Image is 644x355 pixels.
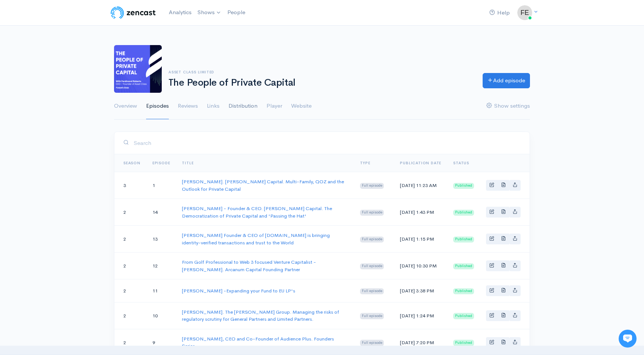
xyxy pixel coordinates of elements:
[360,313,384,319] span: Full episode
[486,5,513,21] a: Help
[453,210,474,216] span: Published
[48,103,89,109] span: New conversation
[486,234,521,244] div: Basic example
[619,330,637,348] iframe: gist-messenger-bubble-iframe
[453,263,474,269] span: Published
[360,288,384,294] span: Full episode
[453,288,474,294] span: Published
[146,226,176,253] td: 13
[11,36,138,48] h1: Hi 👋
[453,340,474,346] span: Published
[146,279,176,302] td: 11
[182,336,334,349] a: [PERSON_NAME], CEO and Co-Founder of Audience Plus. Founders Series:
[114,172,146,199] td: 3
[146,199,176,226] td: 14
[360,210,384,216] span: Full episode
[453,237,474,243] span: Published
[178,93,198,120] a: Reviews
[168,77,474,88] h1: The People of Private Capital
[12,99,138,114] button: New conversation
[394,226,447,253] td: [DATE] 1:15 PM
[486,180,521,191] div: Basic example
[182,288,295,294] a: [PERSON_NAME] -Expanding your Fund to EU LP's
[114,226,146,253] td: 2
[517,5,532,20] img: ...
[123,161,141,165] a: Season
[400,161,441,165] a: Publication date
[146,93,169,120] a: Episodes
[486,260,521,271] div: Basic example
[146,172,176,199] td: 1
[394,302,447,329] td: [DATE] 1:24 PM
[114,279,146,302] td: 2
[166,4,195,20] a: Analytics
[360,237,384,243] span: Full episode
[486,310,521,321] div: Basic example
[228,93,258,120] a: Distribution
[146,302,176,329] td: 10
[146,253,176,279] td: 12
[360,183,384,189] span: Full episode
[483,73,530,88] a: Add episode
[195,4,224,21] a: Shows
[10,128,139,137] p: Find an answer quickly
[486,337,521,348] div: Basic example
[394,279,447,302] td: [DATE] 3:38 PM
[168,70,474,74] h6: Asset Class Limited
[360,340,384,346] span: Full episode
[182,161,193,165] a: Title
[486,93,530,120] a: Show settings
[266,93,282,120] a: Player
[110,5,157,20] img: ZenCast Logo
[360,161,370,165] a: Type
[394,199,447,226] td: [DATE] 1:43 PM
[182,259,316,273] a: From Golf Professional to Web 3 focused Venture Capitalist - [PERSON_NAME]. Arcanum Capital Found...
[394,172,447,199] td: [DATE] 11:23 AM
[133,135,521,150] input: Search
[224,4,248,20] a: People
[453,161,469,165] span: Status
[486,285,521,296] div: Basic example
[291,93,312,120] a: Website
[114,199,146,226] td: 2
[394,253,447,279] td: [DATE] 10:30 PM
[114,302,146,329] td: 2
[114,93,137,120] a: Overview
[453,183,474,189] span: Published
[22,140,133,155] input: Search articles
[360,263,384,269] span: Full episode
[182,232,330,246] a: [PERSON_NAME] Founder & CEO of [DOMAIN_NAME] is bringing identity-verified transactions and trust...
[11,50,138,85] h2: Just let us know if you need anything and we'll be happy to help! 🙂
[182,178,344,192] a: [PERSON_NAME]. [PERSON_NAME] Capital. Multi-Family, QOZ and the Outlook for Private Capital
[453,313,474,319] span: Published
[182,205,332,219] a: [PERSON_NAME] - Founder & CEO. [PERSON_NAME] Capital. The Democratization of Private Capital and ...
[207,93,220,120] a: Links
[486,207,521,218] div: Basic example
[182,309,339,323] a: [PERSON_NAME]. The [PERSON_NAME] Group. Managing the risks of regulatory scrutiny for General Par...
[152,161,170,165] a: Episode
[114,253,146,279] td: 2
